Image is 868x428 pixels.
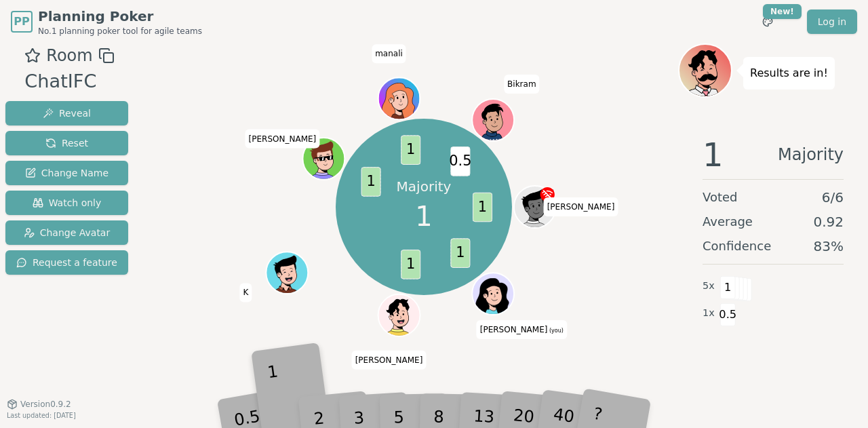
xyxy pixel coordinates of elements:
span: 6 / 6 [822,188,844,207]
span: 1 [401,250,420,279]
span: Click to change your name [245,130,320,149]
span: 1 [415,196,432,237]
span: 0.5 [720,303,736,326]
span: Planning Poker [38,7,202,26]
button: Watch only [5,191,128,215]
button: Add as favourite [24,43,41,68]
span: No.1 planning poker tool for agile teams [38,26,202,37]
span: Reset [45,136,88,150]
div: ChatIFC [24,68,114,96]
span: 1 [401,135,420,165]
button: Request a feature [5,250,128,275]
span: Version 0.9.2 [20,399,71,410]
span: Watch only [33,196,102,210]
span: 1 [703,138,724,171]
span: Click to change your name [372,44,406,63]
span: Change Avatar [24,226,111,239]
span: (you) [547,328,564,334]
a: Log in [807,9,857,34]
span: Click to change your name [239,283,252,302]
span: Click to change your name [352,351,427,370]
button: Change Name [5,161,128,185]
button: Reveal [5,101,128,125]
button: New! [755,9,780,34]
span: 1 [473,192,492,222]
span: 5 x [703,279,715,294]
p: Results are in! [750,64,828,83]
span: Prakhar is the host [544,187,554,197]
button: Change Avatar [5,220,128,245]
span: PP [14,14,29,30]
span: Click to change your name [544,197,618,216]
span: Room [46,43,92,68]
button: Reset [5,131,128,155]
span: Average [703,212,753,231]
a: PPPlanning PokerNo.1 planning poker tool for agile teams [11,7,202,37]
span: 1 [361,167,381,197]
button: Click to change your avatar [473,274,513,313]
span: Reveal [43,106,91,120]
div: New! [763,4,802,19]
span: Last updated: [DATE] [7,412,76,419]
span: Majority [778,138,844,171]
span: Request a feature [16,256,117,269]
span: Confidence [703,237,771,256]
button: Version0.9.2 [7,399,71,410]
span: Change Name [25,166,108,180]
span: 1 [450,238,470,268]
span: Click to change your name [504,75,540,94]
span: 83 % [814,237,844,256]
span: Voted [703,188,738,207]
span: 1 x [703,306,715,321]
span: 0.92 [813,212,844,231]
span: 1 [720,276,736,299]
span: 0.5 [450,147,470,176]
span: Click to change your name [477,320,567,339]
p: Majority [397,177,452,196]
